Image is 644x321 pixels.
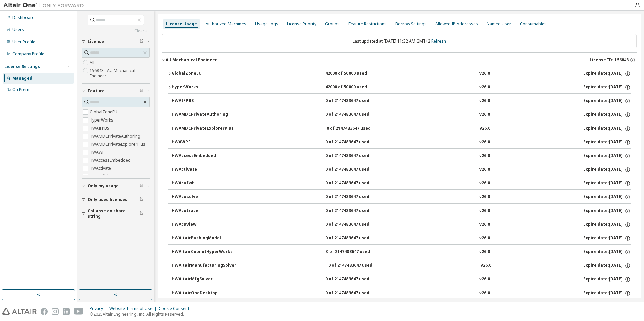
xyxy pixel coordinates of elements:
[172,98,232,104] div: HWAIFPBS
[520,21,547,27] div: Consumables
[52,308,59,315] img: instagram.svg
[583,222,631,228] div: Expire date: [DATE]
[479,71,490,77] div: v26.0
[172,149,631,163] button: HWAccessEmbedded0 of 2147483647 usedv26.0Expire date:[DATE]
[255,21,278,27] div: Usage Logs
[172,167,232,173] div: HWActivate
[82,206,150,221] button: Collapse on share string
[12,15,35,20] div: Dashboard
[583,290,631,296] div: Expire date: [DATE]
[140,183,144,189] span: Clear filter
[90,306,109,311] div: Privacy
[583,84,631,90] div: Expire date: [DATE]
[12,51,44,57] div: Company Profile
[172,112,232,118] div: HWAMDCPrivateAuthoring
[172,176,631,191] button: HWAcufwh0 of 2147483647 usedv26.0Expire date:[DATE]
[90,132,142,140] label: HWAMDCPrivateAuthoring
[583,167,631,173] div: Expire date: [DATE]
[90,311,193,317] p: © 2025 Altair Engineering, Inc. All Rights Reserved.
[583,98,631,104] div: Expire date: [DATE]
[172,235,232,241] div: HWAltairBushingModel
[328,263,389,269] div: 0 of 2147483647 used
[166,21,197,27] div: License Usage
[487,21,511,27] div: Named User
[327,126,387,132] div: 0 of 2147483647 used
[140,88,144,94] span: Clear filter
[172,107,631,122] button: HWAMDCPrivateAuthoring0 of 2147483647 usedv26.0Expire date:[DATE]
[172,231,631,246] button: HWAltairBushingModel0 of 2147483647 usedv26.0Expire date:[DATE]
[172,162,631,177] button: HWActivate0 of 2147483647 usedv26.0Expire date:[DATE]
[12,27,24,32] div: Users
[172,126,234,132] div: HWAMDCPrivateExplorerPlus
[172,94,631,108] button: HWAIFPBS0 of 2147483647 usedv26.0Expire date:[DATE]
[583,153,631,159] div: Expire date: [DATE]
[172,84,232,90] div: HyperWorks
[172,258,631,273] button: HWAltairManufacturingSolver0 of 2147483647 usedv26.0Expire date:[DATE]
[479,249,490,255] div: v26.0
[2,308,37,315] img: altair_logo.svg
[140,39,144,44] span: Clear filter
[88,197,127,203] span: Only used licenses
[82,179,150,193] button: Only my usage
[90,172,111,180] label: HWAcufwh
[74,308,84,315] img: youtube.svg
[479,167,490,173] div: v26.0
[325,208,386,214] div: 0 of 2147483647 used
[172,245,631,259] button: HWAltairCopilotHyperWorks0 of 2147483647 usedv26.0Expire date:[DATE]
[325,98,386,104] div: 0 of 2147483647 used
[82,28,150,34] a: Clear all
[90,59,96,67] label: All
[479,98,490,104] div: v26.0
[12,39,35,45] div: User Profile
[172,208,232,214] div: HWAcutrace
[88,208,140,219] span: Collapse on share string
[82,34,150,49] button: License
[287,21,316,27] div: License Priority
[583,276,631,283] div: Expire date: [DATE]
[172,194,232,200] div: HWAcusolve
[88,88,105,94] span: Feature
[159,306,193,311] div: Cookie Consent
[90,108,119,116] label: GlobalZoneEU
[63,308,70,315] img: linkedin.svg
[479,194,490,200] div: v26.0
[140,197,144,203] span: Clear filter
[172,139,232,145] div: HWAWPF
[90,140,147,148] label: HWAMDCPrivateExplorerPlus
[479,112,490,118] div: v26.0
[90,67,150,80] label: 156843 - AU Mechanical Engineer
[172,276,232,283] div: HWAltairMfgSolver
[590,57,629,63] span: License ID: 156843
[12,76,32,81] div: Managed
[325,222,386,228] div: 0 of 2147483647 used
[479,290,490,296] div: v26.0
[172,272,631,287] button: HWAltairMfgSolver0 of 2147483647 usedv26.0Expire date:[DATE]
[172,217,631,232] button: HWAcuview0 of 2147483647 usedv26.0Expire date:[DATE]
[481,263,491,269] div: v26.0
[90,124,111,132] label: HWAIFPBS
[583,249,631,255] div: Expire date: [DATE]
[325,194,386,200] div: 0 of 2147483647 used
[325,290,386,296] div: 0 of 2147483647 used
[325,84,386,90] div: 42000 of 50000 used
[348,21,387,27] div: Feature Restrictions
[172,222,232,228] div: HWAcuview
[479,180,490,186] div: v26.0
[435,21,478,27] div: Allowed IP Addresses
[325,139,386,145] div: 0 of 2147483647 used
[479,153,490,159] div: v26.0
[479,235,490,241] div: v26.0
[88,39,104,44] span: License
[172,286,631,301] button: HWAltairOneDesktop0 of 2147483647 usedv26.0Expire date:[DATE]
[172,180,232,186] div: HWAcufwh
[162,53,637,67] button: AU Mechanical EngineerLicense ID: 156843
[162,34,637,48] div: Last updated at: [DATE] 11:32 AM GMT+2
[583,208,631,214] div: Expire date: [DATE]
[325,180,386,186] div: 0 of 2147483647 used
[583,194,631,200] div: Expire date: [DATE]
[172,190,631,205] button: HWAcusolve0 of 2147483647 usedv26.0Expire date:[DATE]
[583,139,631,145] div: Expire date: [DATE]
[479,139,490,145] div: v26.0
[583,71,631,77] div: Expire date: [DATE]
[325,112,386,118] div: 0 of 2147483647 used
